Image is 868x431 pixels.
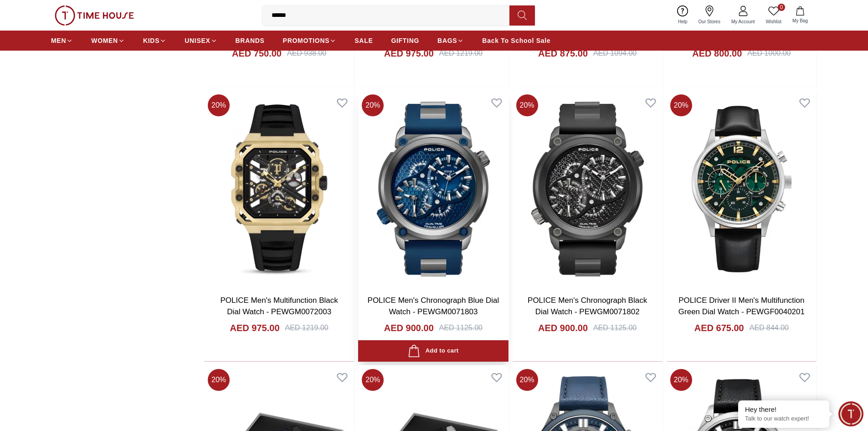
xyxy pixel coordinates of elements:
[482,32,550,49] a: Back To School Sale
[285,322,329,333] div: AED 1219.00
[368,296,499,317] a: POLICE Men's Chronograph Blue Dial Watch - PEWGM0071803
[670,94,692,116] span: 20 %
[236,32,265,49] a: BRANDS
[143,32,166,49] a: KIDS
[593,48,637,59] div: AED 1094.00
[185,36,210,45] span: UNISEX
[778,4,785,11] span: 0
[593,322,637,333] div: AED 1125.00
[760,4,787,27] a: 0Wishlist
[762,18,785,25] span: Wishlist
[667,91,817,287] img: POLICE Driver II Men's Multifunction Green Dial Watch - PEWGF0040201
[362,94,384,116] span: 20 %
[232,47,282,60] h4: AED 750.00
[358,91,508,287] img: POLICE Men's Chronograph Blue Dial Watch - PEWGM0071803
[283,32,337,49] a: PROMOTIONS
[236,36,265,45] span: BRANDS
[437,32,464,49] a: BAGS
[358,340,508,362] button: Add to cart
[747,48,791,59] div: AED 1000.00
[516,369,538,391] span: 20 %
[528,296,647,317] a: POLICE Men's Chronograph Black Dial Watch - PEWGM0071802
[437,36,457,45] span: BAGS
[143,36,159,45] span: KIDS
[678,296,805,317] a: POLICE Driver II Men's Multifunction Green Dial Watch - PEWGF0040201
[482,36,550,45] span: Back To School Sale
[695,18,724,25] span: Our Stores
[694,322,744,334] h4: AED 675.00
[185,32,217,49] a: UNISEX
[408,345,458,357] div: Add to cart
[51,32,73,49] a: MEN
[55,5,134,26] img: ...
[384,47,434,60] h4: AED 975.00
[439,322,483,333] div: AED 1125.00
[693,4,726,27] a: Our Stores
[51,36,66,45] span: MEN
[838,401,863,426] div: Chat Widget
[728,18,759,25] span: My Account
[745,415,822,423] p: Talk to our watch expert!
[220,296,338,317] a: POLICE Men's Multifunction Black Dial Watch - PEWGM0072003
[208,369,230,391] span: 20 %
[750,322,789,333] div: AED 844.00
[354,36,373,45] span: SALE
[513,91,663,287] img: POLICE Men's Chronograph Black Dial Watch - PEWGM0071802
[91,32,125,49] a: WOMEN
[283,36,330,45] span: PROMOTIONS
[354,32,373,49] a: SALE
[391,32,419,49] a: GIFTING
[439,48,483,59] div: AED 1219.00
[391,36,419,45] span: GIFTING
[692,47,742,60] h4: AED 800.00
[230,322,280,334] h4: AED 975.00
[538,322,588,334] h4: AED 900.00
[745,405,822,414] div: Hey there!
[287,48,326,59] div: AED 938.00
[516,94,538,116] span: 20 %
[208,94,230,116] span: 20 %
[789,17,812,24] span: My Bag
[204,91,354,287] img: POLICE Men's Multifunction Black Dial Watch - PEWGM0072003
[362,369,384,391] span: 20 %
[384,322,434,334] h4: AED 900.00
[787,5,813,26] button: My Bag
[673,4,693,27] a: Help
[538,47,588,60] h4: AED 875.00
[670,369,692,391] span: 20 %
[91,36,118,45] span: WOMEN
[674,18,691,25] span: Help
